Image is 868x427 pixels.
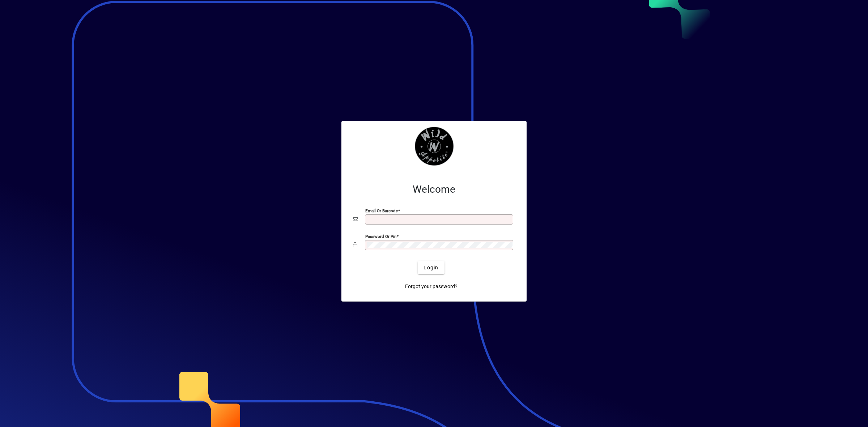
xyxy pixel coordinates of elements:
[353,183,515,196] h2: Welcome
[424,264,438,272] span: Login
[365,234,396,239] mat-label: Password or Pin
[402,280,460,293] a: Forgot your password?
[405,283,458,290] span: Forgot your password?
[418,261,444,274] button: Login
[365,208,398,213] mat-label: Email or Barcode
